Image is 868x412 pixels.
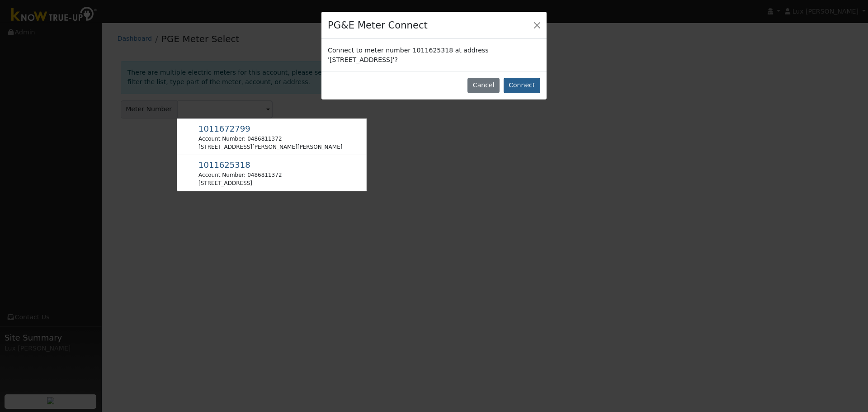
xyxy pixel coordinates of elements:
[198,126,250,133] span: Usage Point: 2632669635
[198,160,250,170] span: 1011625318
[198,135,342,143] div: Account Number: 0486811372
[198,162,250,169] span: Usage Point: 3309283203
[467,78,500,93] button: Cancel
[198,124,250,133] span: 1011672799
[321,39,547,71] div: Connect to meter number 1011625318 at address '[STREET_ADDRESS]'?
[504,78,540,93] button: Connect
[198,171,282,179] div: Account Number: 0486811372
[198,143,342,151] div: [STREET_ADDRESS][PERSON_NAME][PERSON_NAME]
[328,18,428,33] h4: PG&E Meter Connect
[198,179,282,187] div: [STREET_ADDRESS]
[531,19,543,31] button: Close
